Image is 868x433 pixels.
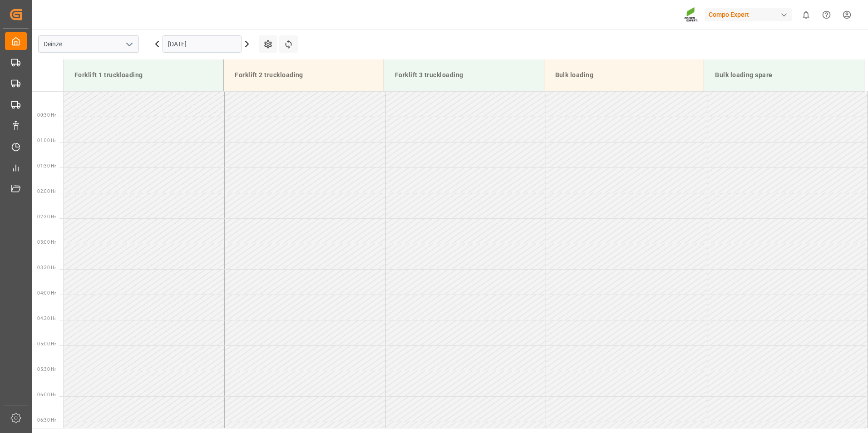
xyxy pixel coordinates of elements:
[231,67,376,84] div: Forklift 2 truckloading
[163,35,242,53] input: DD.MM.YYYY
[37,392,56,397] span: 06:00 Hr
[37,418,56,423] span: 06:30 Hr
[705,8,792,21] div: Compo Expert
[552,67,697,84] div: Bulk loading
[391,67,537,84] div: Forklift 3 truckloading
[816,5,837,25] button: Help Center
[37,316,56,321] span: 04:30 Hr
[38,35,139,53] input: Type to search/select
[37,367,56,372] span: 05:30 Hr
[684,7,699,23] img: Screenshot%202023-09-29%20at%2010.02.21.png_1712312052.png
[122,37,136,51] button: open menu
[37,189,56,194] span: 02:00 Hr
[37,265,56,270] span: 03:30 Hr
[71,67,216,84] div: Forklift 1 truckloading
[37,138,56,143] span: 01:00 Hr
[37,240,56,245] span: 03:00 Hr
[796,5,816,25] button: show 0 new notifications
[37,163,56,168] span: 01:30 Hr
[37,214,56,219] span: 02:30 Hr
[37,290,56,295] span: 04:00 Hr
[37,341,56,346] span: 05:00 Hr
[705,6,796,23] button: Compo Expert
[37,113,56,118] span: 00:30 Hr
[711,67,857,84] div: Bulk loading spare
